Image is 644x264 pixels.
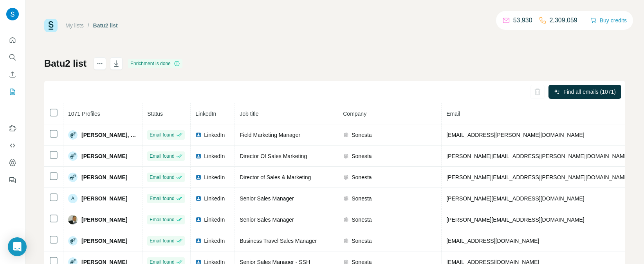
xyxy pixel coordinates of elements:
span: Email found [150,131,174,138]
img: LinkedIn logo [195,153,202,159]
img: company-logo [343,195,349,202]
img: company-logo [343,132,349,138]
span: LinkedIn [204,237,225,245]
button: My lists [6,85,19,99]
span: LinkedIn [204,152,225,160]
button: Dashboard [6,156,19,170]
span: [PERSON_NAME][EMAIL_ADDRESS][PERSON_NAME][DOMAIN_NAME] [446,153,630,159]
span: Director of Sales & Marketing [240,174,311,180]
img: LinkedIn logo [195,195,202,202]
span: Find all emails (1071) [563,88,616,96]
span: LinkedIn [204,173,225,181]
div: Batu2 list [93,22,118,29]
span: Field Marketing Manager [240,132,300,138]
img: Avatar [6,8,19,20]
span: Email found [150,237,174,244]
span: [PERSON_NAME] [81,216,127,224]
img: company-logo [343,217,349,223]
img: Avatar [68,130,78,140]
button: Buy credits [590,15,627,26]
div: Open Intercom Messenger [8,237,27,256]
span: [PERSON_NAME][EMAIL_ADDRESS][PERSON_NAME][DOMAIN_NAME] [446,174,630,180]
span: [EMAIL_ADDRESS][PERSON_NAME][DOMAIN_NAME] [446,132,584,138]
span: Director Of Sales Marketing [240,153,307,159]
span: Email found [150,216,174,223]
h1: Batu2 list [44,57,87,70]
img: company-logo [343,153,349,159]
button: Use Surfe API [6,138,19,153]
span: [PERSON_NAME][EMAIL_ADDRESS][DOMAIN_NAME] [446,195,584,202]
span: Sonesta [352,237,372,245]
button: Feedback [6,173,19,187]
span: Sonesta [352,131,372,139]
img: LinkedIn logo [195,238,202,244]
span: [PERSON_NAME] [81,195,127,202]
img: LinkedIn logo [195,217,202,223]
li: / [88,22,89,29]
span: Company [343,111,366,117]
span: Sonesta [352,152,372,160]
span: [PERSON_NAME] [81,152,127,160]
span: [EMAIL_ADDRESS][DOMAIN_NAME] [446,238,539,244]
button: Quick start [6,33,19,47]
span: Senior Sales Manager [240,195,294,202]
img: Surfe Logo [44,19,58,32]
div: Enrichment is done [128,59,182,68]
span: [PERSON_NAME], CHDM [81,131,137,139]
span: [PERSON_NAME][EMAIL_ADDRESS][DOMAIN_NAME] [446,217,584,223]
span: [PERSON_NAME] [81,173,127,181]
span: Sonesta [352,173,372,181]
button: Use Surfe on LinkedIn [6,121,19,135]
img: LinkedIn logo [195,132,202,138]
button: Search [6,50,19,64]
span: LinkedIn [195,111,216,117]
button: Find all emails (1071) [548,85,621,99]
span: Senior Sales Manager [240,217,294,223]
button: Enrich CSV [6,67,19,82]
img: Avatar [68,215,78,224]
span: Business Travel Sales Manager [240,238,317,244]
span: LinkedIn [204,195,225,202]
span: 1071 Profiles [68,111,100,117]
span: Job title [240,111,258,117]
a: My lists [65,22,84,29]
span: Email found [150,153,174,160]
img: Avatar [68,173,78,182]
span: Sonesta [352,195,372,202]
img: LinkedIn logo [195,174,202,180]
span: Status [147,111,163,117]
span: Email found [150,195,174,202]
div: A [68,194,78,203]
p: 53,930 [513,16,532,25]
img: Avatar [68,236,78,246]
p: 2,309,059 [550,16,577,25]
img: Avatar [68,151,78,161]
img: company-logo [343,174,349,180]
span: LinkedIn [204,131,225,139]
span: [PERSON_NAME] [81,237,127,245]
span: LinkedIn [204,216,225,224]
span: Email [446,111,460,117]
button: actions [94,57,106,70]
span: Email found [150,174,174,181]
img: company-logo [343,238,349,244]
span: Sonesta [352,216,372,224]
